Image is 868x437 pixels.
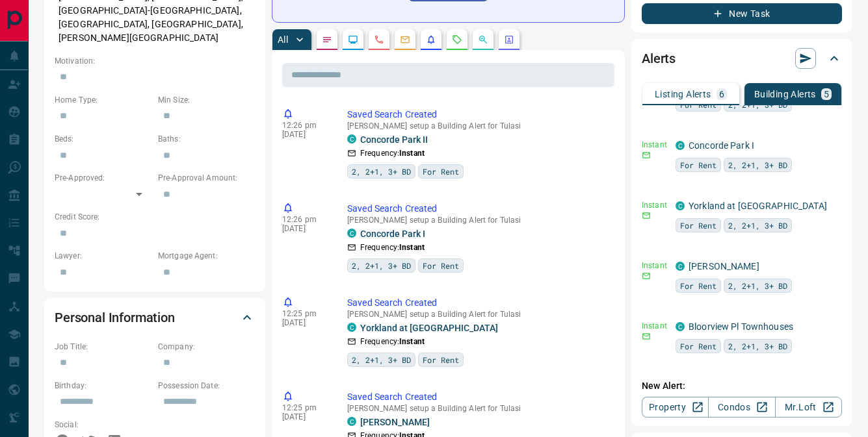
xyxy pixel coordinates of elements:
span: 2, 2+1, 3+ BD [352,259,411,272]
p: Saved Search Created [347,390,609,404]
span: 2, 2+1, 3+ BD [728,279,787,292]
p: [DATE] [282,318,328,327]
strong: Instant [399,337,425,346]
h2: Personal Information [55,307,175,328]
p: Pre-Approval Amount: [158,172,255,184]
p: [PERSON_NAME] setup a Building Alert for Tulasi [347,216,609,225]
span: For Rent [680,158,717,171]
p: Home Type: [55,94,151,106]
span: For Rent [423,353,459,366]
span: For Rent [423,165,459,178]
p: [PERSON_NAME] setup a Building Alert for Tulasi [347,310,609,319]
p: Motivation: [55,55,255,67]
p: Possession Date: [158,380,255,392]
p: Job Title: [55,341,151,353]
p: 12:25 pm [282,309,328,318]
p: Saved Search Created [347,108,609,121]
p: Instant [642,199,668,211]
p: Baths: [158,133,255,145]
svg: Email [642,332,651,341]
svg: Email [642,211,651,220]
p: Frequency: [360,336,425,347]
svg: Opportunities [478,34,488,45]
p: [DATE] [282,130,328,139]
p: [PERSON_NAME] setup a Building Alert for Tulasi [347,121,609,131]
p: Instant [642,320,668,332]
a: Concorde Park II [360,134,428,145]
div: condos.ca [676,262,685,271]
span: For Rent [423,259,459,272]
div: Alerts [642,43,842,74]
div: condos.ca [676,201,685,210]
p: 5 [824,90,829,99]
div: condos.ca [676,322,685,331]
svg: Notes [322,34,332,45]
span: 2, 2+1, 3+ BD [728,158,787,171]
svg: Requests [452,34,462,45]
p: Birthday: [55,380,151,392]
a: [PERSON_NAME] [689,261,759,271]
a: Property [642,397,709,418]
p: Frequency: [360,242,425,253]
p: 12:26 pm [282,121,328,130]
svg: Email [642,271,651,281]
svg: Agent Actions [504,34,514,45]
div: condos.ca [347,417,356,426]
a: [PERSON_NAME] [360,417,430,427]
p: Instant [642,139,668,151]
p: Building Alerts [754,90,816,99]
strong: Instant [399,149,425,158]
svg: Email [642,151,651,160]
p: Mortgage Agent: [158,250,255,262]
p: Frequency: [360,147,425,159]
p: 6 [719,90,724,99]
p: Lawyer: [55,250,151,262]
button: New Task [642,3,842,24]
p: Saved Search Created [347,296,609,310]
div: condos.ca [676,141,685,150]
p: Instant [642,260,668,271]
p: [DATE] [282,412,328,421]
p: Pre-Approved: [55,172,151,184]
svg: Emails [400,34,410,45]
svg: Listing Alerts [426,34,436,45]
span: 2, 2+1, 3+ BD [728,219,787,232]
p: Social: [55,419,151,431]
p: Credit Score: [55,211,255,223]
p: Company: [158,341,255,353]
a: Concorde Park I [360,229,425,239]
svg: Lead Browsing Activity [348,34,358,45]
strong: Instant [399,243,425,252]
a: Yorkland at [GEOGRAPHIC_DATA] [360,323,498,333]
p: [PERSON_NAME] setup a Building Alert for Tulasi [347,404,609,413]
p: 12:26 pm [282,215,328,224]
div: condos.ca [347,134,356,144]
a: Condos [708,397,775,418]
p: Saved Search Created [347,202,609,216]
p: Beds: [55,133,151,145]
span: 2, 2+1, 3+ BD [728,340,787,353]
span: For Rent [680,279,717,292]
div: condos.ca [347,229,356,238]
span: For Rent [680,219,717,232]
p: Min Size: [158,94,255,106]
span: For Rent [680,340,717,353]
p: 12:25 pm [282,403,328,412]
a: Mr.Loft [775,397,842,418]
a: Yorkland at [GEOGRAPHIC_DATA] [689,201,827,211]
p: New Alert: [642,379,842,393]
a: Bloorview Pl Townhouses [689,321,793,332]
p: Listing Alerts [655,90,711,99]
a: Concorde Park I [689,140,754,151]
p: [DATE] [282,224,328,233]
svg: Calls [374,34,384,45]
h2: Alerts [642,48,676,69]
span: 2, 2+1, 3+ BD [352,353,411,366]
span: 2, 2+1, 3+ BD [352,165,411,178]
div: Personal Information [55,302,255,333]
p: All [278,35,288,44]
div: condos.ca [347,323,356,332]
